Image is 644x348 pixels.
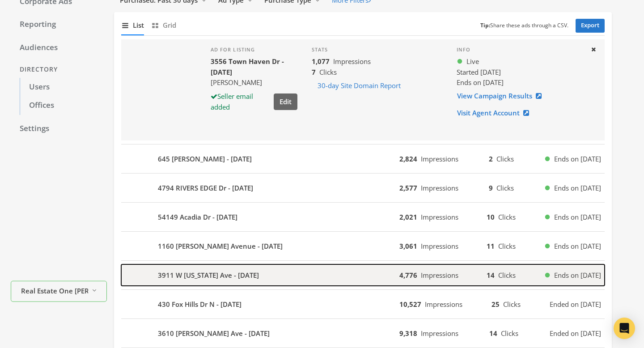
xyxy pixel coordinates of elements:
b: 10 [487,212,495,221]
a: Reporting [11,15,107,34]
button: 4794 RIVERS EDGE Dr - [DATE]2,577Impressions9ClicksEnds on [DATE] [121,177,605,199]
a: Visit Agent Account [457,105,535,121]
b: 3,061 [399,242,417,250]
span: Ends on [DATE] [554,212,601,222]
b: 430 Fox Hills Dr N - [DATE] [158,299,241,310]
a: Users [20,78,107,97]
span: Impressions [421,242,458,250]
span: Impressions [425,300,462,309]
span: Clicks [498,242,516,250]
b: Tip: [480,21,490,29]
span: Impressions [421,212,458,221]
h4: Stats [312,47,442,53]
a: Offices [20,96,107,115]
span: Real Estate One [PERSON_NAME] [21,285,88,296]
span: Ends on [DATE] [554,154,601,164]
button: 30-day Site Domain Report [312,77,407,94]
button: Edit [274,93,297,110]
span: Impressions [421,183,458,192]
b: 645 [PERSON_NAME] - [DATE] [158,154,252,164]
a: Audiences [11,38,107,57]
button: 54149 Acadia Dr - [DATE]2,021Impressions10ClicksEnds on [DATE] [121,206,605,228]
span: List [133,20,144,30]
button: Real Estate One [PERSON_NAME] [11,281,107,302]
b: 3556 Town Haven Dr - [DATE] [211,57,284,76]
span: Ends on [DATE] [554,241,601,251]
span: Ends on [DATE] [554,183,601,193]
div: [PERSON_NAME] [211,77,297,88]
b: 2,577 [399,183,417,192]
span: Impressions [421,154,458,163]
div: Open Intercom Messenger [614,318,635,339]
h4: Ad for listing [211,47,297,53]
a: Settings [11,119,107,138]
span: Clicks [503,300,521,309]
button: 1160 [PERSON_NAME] Avenue - [DATE]3,061Impressions11ClicksEnds on [DATE] [121,235,605,257]
div: Directory [11,61,107,78]
span: Impressions [421,271,458,280]
button: 3610 [PERSON_NAME] Ave - [DATE]9,318Impressions14ClicksEnded on [DATE] [121,323,605,344]
div: Started [DATE] [457,67,583,77]
b: 9,318 [399,329,417,338]
b: 7 [312,68,316,76]
b: 25 [491,300,500,309]
span: Live [466,56,479,67]
span: Clicks [496,154,514,163]
b: 2,824 [399,154,417,163]
span: Ended on [DATE] [550,328,601,339]
b: 1,077 [312,57,330,66]
span: Grid [163,20,176,30]
b: 4794 RIVERS EDGE Dr - [DATE] [158,183,253,193]
span: Clicks [319,68,337,76]
button: List [121,16,144,35]
span: Ends on [DATE] [554,270,601,280]
button: 430 Fox Hills Dr N - [DATE]10,527Impressions25ClicksEnded on [DATE] [121,293,605,315]
span: Impressions [333,57,371,66]
b: 11 [487,242,495,250]
b: 1160 [PERSON_NAME] Avenue - [DATE] [158,241,283,251]
div: Seller email added [211,91,270,112]
span: Clicks [496,183,514,192]
b: 3911 W [US_STATE] Ave - [DATE] [158,270,259,280]
b: 2,021 [399,212,417,221]
button: 3911 W [US_STATE] Ave - [DATE]4,776Impressions14ClicksEnds on [DATE] [121,264,605,286]
span: Clicks [498,212,516,221]
h4: Info [457,47,583,53]
b: 4,776 [399,271,417,280]
small: Share these ads through a CSV. [480,21,568,30]
b: 14 [489,329,497,338]
b: 2 [489,154,493,163]
b: 54149 Acadia Dr - [DATE] [158,212,237,222]
b: 9 [489,183,493,192]
a: View Campaign Results [457,88,547,104]
span: Clicks [501,329,518,338]
b: 10,527 [399,300,421,309]
span: Ended on [DATE] [550,299,601,310]
button: Grid [151,16,176,35]
b: 3610 [PERSON_NAME] Ave - [DATE] [158,328,270,339]
button: 645 [PERSON_NAME] - [DATE]2,824Impressions2ClicksEnds on [DATE] [121,148,605,170]
span: Impressions [421,329,458,338]
span: Ends on [DATE] [457,78,504,87]
span: Clicks [498,271,516,280]
b: 14 [487,271,495,280]
a: Export [576,19,605,33]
